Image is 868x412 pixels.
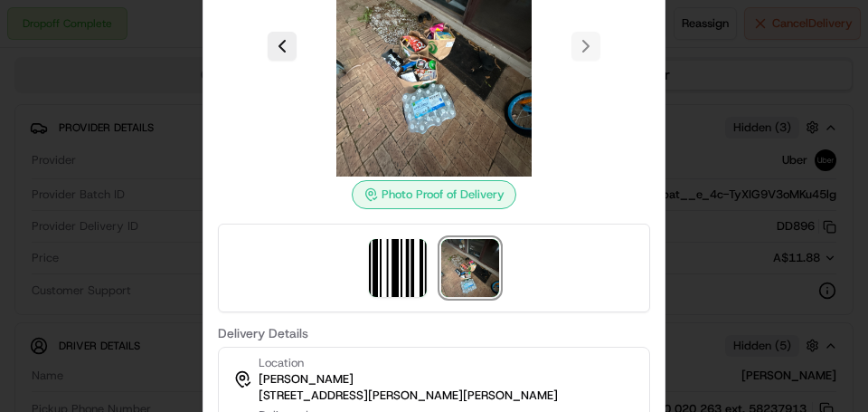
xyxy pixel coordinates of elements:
[441,239,499,297] img: photo_proof_of_delivery image
[259,371,354,388] span: [PERSON_NAME]
[352,180,516,209] div: Photo Proof of Delivery
[369,239,427,297] img: barcode_scan_on_pickup image
[259,355,304,371] span: Location
[218,327,650,340] label: Delivery Details
[259,388,558,404] span: [STREET_ADDRESS][PERSON_NAME][PERSON_NAME]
